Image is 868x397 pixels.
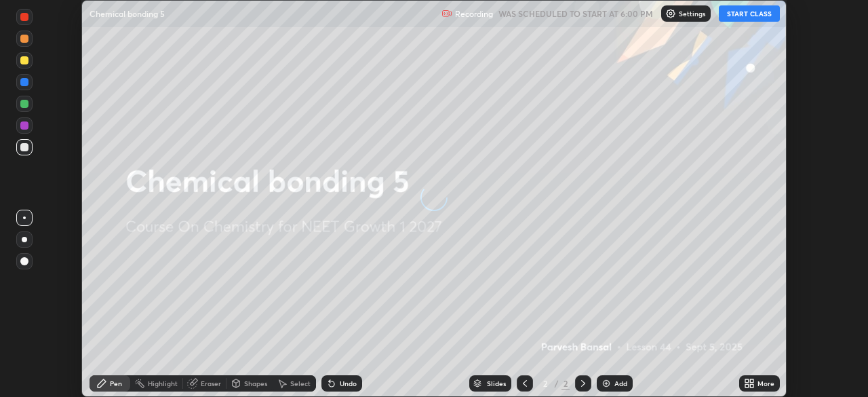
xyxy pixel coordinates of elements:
div: Slides [487,380,506,387]
div: 2 [538,379,552,387]
div: 2 [561,377,570,390]
p: Recording [455,9,493,19]
img: add-slide-button [601,378,612,389]
img: class-settings-icons [665,8,676,19]
div: Eraser [201,380,221,387]
div: More [757,380,774,387]
img: recording.375f2c34.svg [441,8,452,19]
div: Highlight [148,380,178,387]
h5: WAS SCHEDULED TO START AT 6:00 PM [498,7,653,20]
div: Shapes [244,380,267,387]
div: Pen [110,380,122,387]
p: Settings [679,10,705,17]
button: START CLASS [719,5,780,22]
div: Select [290,380,311,387]
div: Undo [340,380,357,387]
p: Chemical bonding 5 [90,8,165,19]
div: / [555,379,559,387]
div: Add [614,380,627,387]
